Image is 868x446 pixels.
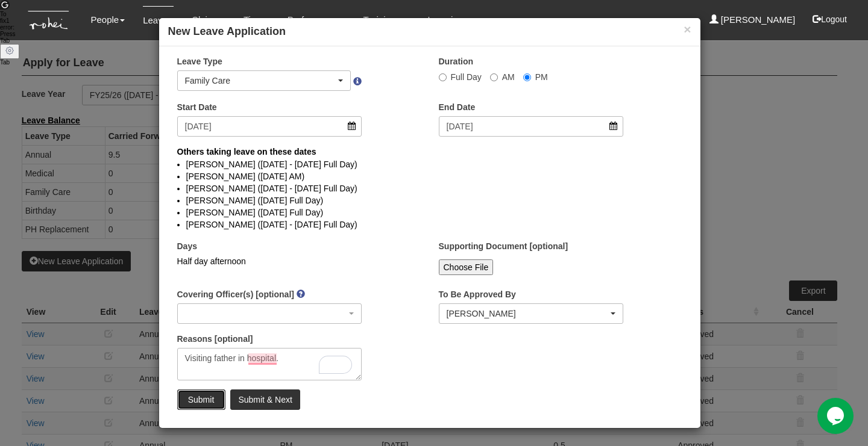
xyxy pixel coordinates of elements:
[439,240,568,252] label: Supporting Document [optional]
[186,170,673,182] li: [PERSON_NAME] ([DATE] AM)
[177,147,316,156] b: Others taking leave on these dates
[186,194,673,206] li: [PERSON_NAME] ([DATE] Full Day)
[186,218,673,231] li: [PERSON_NAME] ([DATE] - [DATE] Full Day)
[177,389,225,410] input: Submit
[177,116,362,137] input: d/m/yyyy
[451,72,482,82] span: Full Day
[439,259,494,275] input: Choose File
[185,75,336,87] div: Family Care
[177,288,294,300] label: Covering Officer(s) [optional]
[817,398,856,434] iframe: chat widget
[177,348,362,380] textarea: To enrich screen reader interactions, please activate Accessibility in Grammarly extension settings
[447,308,609,320] div: [PERSON_NAME]
[177,255,362,267] div: Half day afternoon
[439,288,516,300] label: To Be Approved By
[177,70,351,91] button: Family Care
[186,158,673,170] li: [PERSON_NAME] ([DATE] - [DATE] Full Day)
[439,303,624,324] button: Daniel Low
[186,182,673,194] li: [PERSON_NAME] ([DATE] - [DATE] Full Day)
[502,72,515,82] span: AM
[177,101,217,113] label: Start Date
[177,333,253,345] label: Reasons [optional]
[177,240,197,252] label: Days
[439,116,624,137] input: d/m/yyyy
[535,72,548,82] span: PM
[230,389,300,410] input: Submit & Next
[439,101,476,113] label: End Date
[186,206,673,218] li: [PERSON_NAME] ([DATE] Full Day)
